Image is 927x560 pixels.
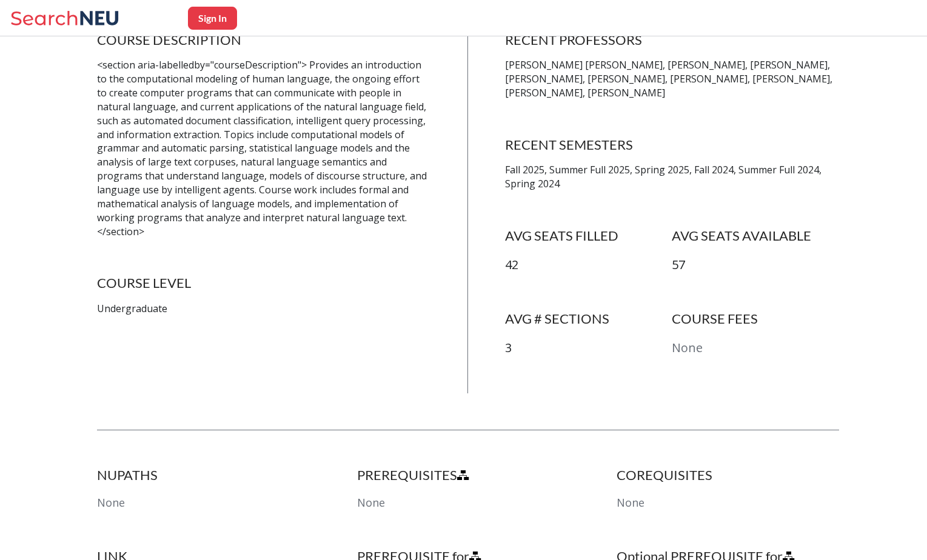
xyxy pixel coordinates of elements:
[97,302,430,316] p: Undergraduate
[97,275,430,292] h4: COURSE LEVEL
[672,227,838,244] h4: AVG SEATS AVAILABLE
[188,7,237,30] button: Sign In
[672,310,838,327] h4: COURSE FEES
[672,256,838,274] p: 57
[672,339,838,357] p: None
[97,467,320,484] h4: NUPATHS
[357,467,580,484] h4: PREREQUISITES
[505,339,672,357] p: 3
[505,227,672,244] h4: AVG SEATS FILLED
[505,163,838,191] p: Fall 2025, Summer Full 2025, Spring 2025, Fall 2024, Summer Full 2024, Spring 2024
[505,32,838,48] h4: RECENT PROFESSORS
[617,495,644,510] span: None
[505,256,672,274] p: 42
[617,467,839,484] h4: COREQUISITES
[357,495,385,510] span: None
[505,310,672,327] h4: AVG # SECTIONS
[97,32,430,48] h4: COURSE DESCRIPTION
[505,136,838,153] h4: RECENT SEMESTERS
[97,58,430,238] p: <section aria-labelledby="courseDescription"> Provides an introduction to the computational model...
[97,495,125,510] span: None
[505,58,838,100] p: [PERSON_NAME] [PERSON_NAME], [PERSON_NAME], [PERSON_NAME], [PERSON_NAME], [PERSON_NAME], [PERSON_...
